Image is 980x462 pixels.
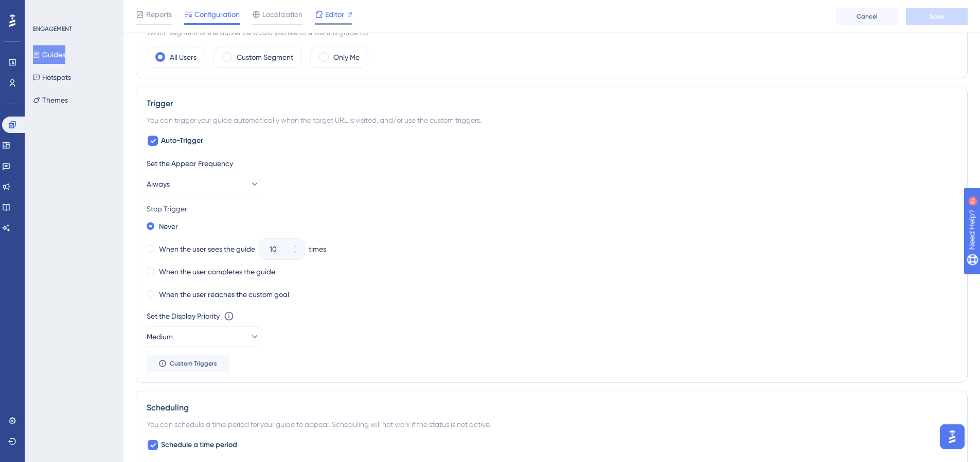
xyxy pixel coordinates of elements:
span: Localization [262,8,302,21]
button: Always [147,174,260,194]
button: Themes [33,91,68,109]
div: times [309,243,326,255]
iframe: UserGuiding AI Assistant Launcher [937,421,968,452]
span: Always [147,178,170,190]
span: Editor [325,8,344,21]
span: Custom Triggers [170,359,217,368]
span: Save [930,12,944,21]
label: When the user sees the guide [159,243,255,255]
button: Guides [33,45,65,64]
button: Custom Triggers [147,355,229,372]
label: When the user completes the guide [159,266,275,278]
span: Auto-Trigger [161,135,203,147]
button: Save [906,8,968,25]
div: You can trigger your guide automatically when the target URL is visited, and/or use the custom tr... [147,114,957,126]
button: Hotspots [33,68,71,87]
div: ENGAGEMENT [33,25,72,33]
button: Cancel [836,8,898,25]
span: Reports [146,8,172,21]
label: When the user reaches the custom goal [159,288,289,301]
div: 9+ [70,5,76,13]
span: Need Help? [24,3,64,15]
label: Never [159,220,178,233]
span: Medium [147,331,173,343]
label: All Users [170,51,197,63]
span: Configuration [194,8,240,21]
div: Scheduling [147,402,957,414]
div: Set the Display Priority [147,310,220,322]
div: Trigger [147,97,957,110]
div: You can schedule a time period for your guide to appear. Scheduling will not work if the status i... [147,418,957,431]
button: Medium [147,326,260,347]
label: Only Me [333,51,360,63]
div: Stop Trigger [147,203,957,215]
span: Cancel [857,12,878,21]
span: Schedule a time period [161,439,237,451]
label: Custom Segment [237,51,293,63]
div: Set the Appear Frequency [147,157,957,170]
